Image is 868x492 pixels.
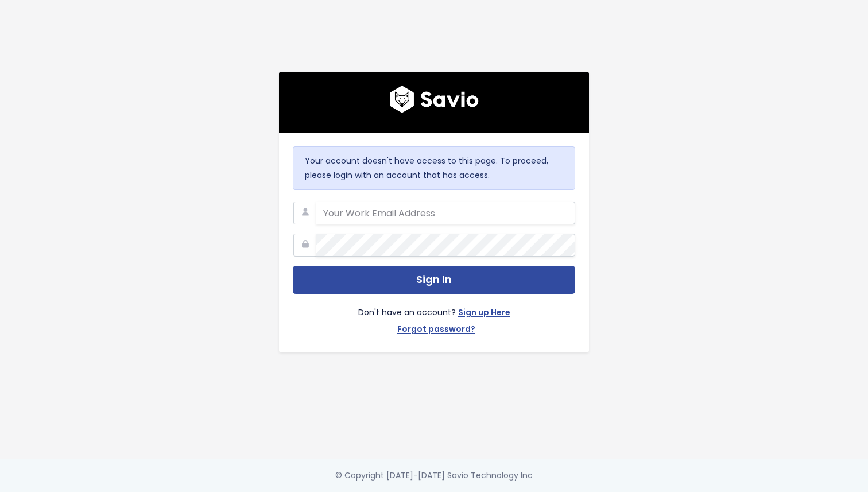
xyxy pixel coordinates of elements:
a: Forgot password? [397,322,475,339]
p: Your account doesn't have access to this page. To proceed, please login with an account that has ... [305,154,563,183]
input: Your Work Email Address [316,202,575,224]
div: © Copyright [DATE]-[DATE] Savio Technology Inc [335,468,533,483]
img: logo600x187.a314fd40982d.png [390,86,479,113]
div: Don't have an account? [293,294,575,339]
a: Sign up Here [458,305,510,322]
button: Sign In [293,266,575,294]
